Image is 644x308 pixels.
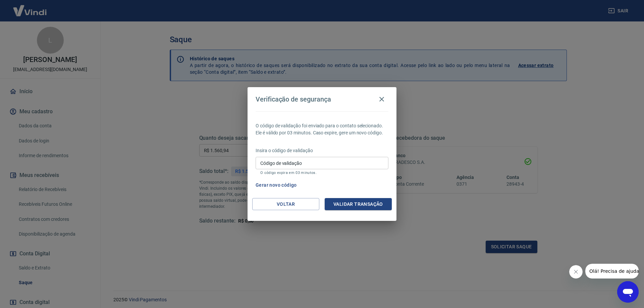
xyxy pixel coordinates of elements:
button: Gerar novo código [253,179,300,191]
p: Insira o código de validação [256,147,388,154]
iframe: Close message [569,265,583,279]
iframe: Message from company [585,264,639,279]
iframe: Button to launch messaging window [617,281,639,303]
h4: Verificação de segurança [256,95,331,103]
p: O código expira em 03 minutos. [260,171,384,175]
span: Olá! Precisa de ajuda? [4,5,56,10]
button: Validar transação [325,198,392,210]
p: O código de validação foi enviado para o contato selecionado. Ele é válido por 03 minutos. Caso e... [256,122,388,136]
button: Voltar [252,198,319,210]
